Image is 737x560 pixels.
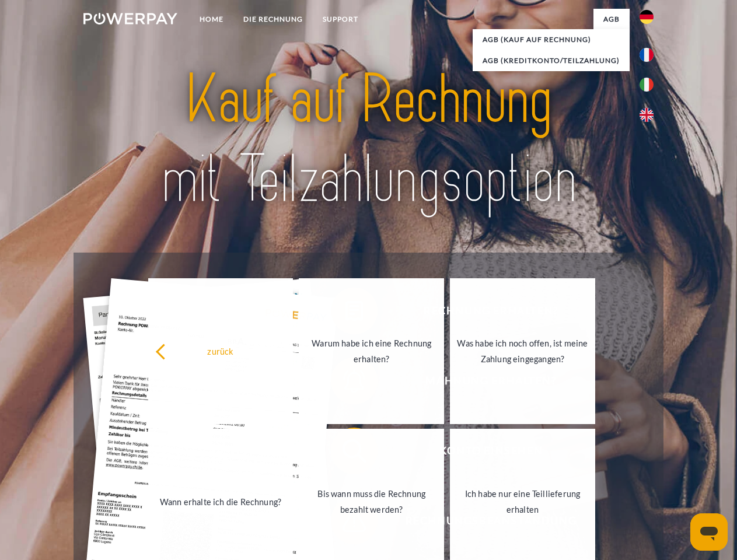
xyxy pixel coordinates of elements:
div: Warum habe ich eine Rechnung erhalten? [306,335,437,367]
iframe: Schaltfläche zum Öffnen des Messaging-Fensters [690,513,728,551]
a: AGB (Kauf auf Rechnung) [473,29,630,50]
img: en [640,108,654,122]
img: fr [640,48,654,62]
a: agb [593,9,630,30]
a: Was habe ich noch offen, ist meine Zahlung eingegangen? [450,278,595,424]
a: Home [190,9,233,30]
div: zurück [155,343,287,359]
a: SUPPORT [313,9,368,30]
div: Bis wann muss die Rechnung bezahlt werden? [306,486,437,517]
a: AGB (Kreditkonto/Teilzahlung) [473,50,630,71]
img: logo-powerpay-white.svg [83,13,177,24]
img: it [640,78,654,92]
img: de [640,10,654,24]
div: Wann erhalte ich die Rechnung? [155,494,287,509]
div: Ich habe nur eine Teillieferung erhalten [457,486,588,517]
div: Was habe ich noch offen, ist meine Zahlung eingegangen? [457,335,588,367]
a: DIE RECHNUNG [233,9,313,30]
img: title-powerpay_de.svg [111,56,626,223]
